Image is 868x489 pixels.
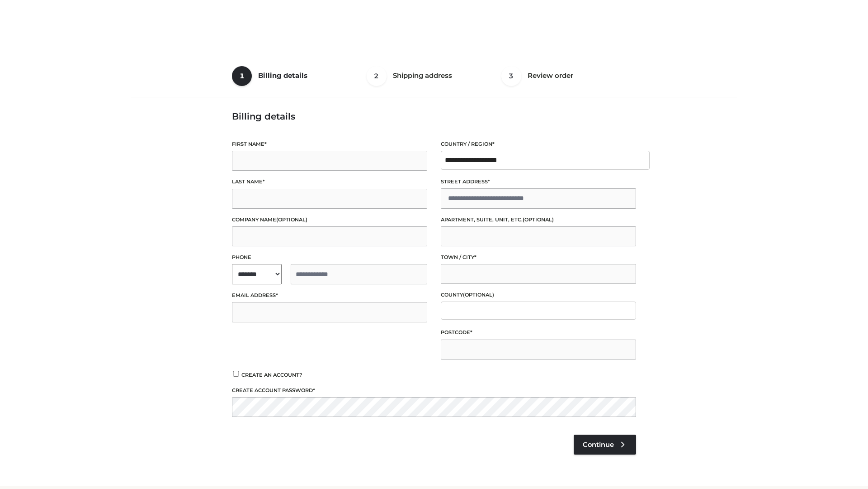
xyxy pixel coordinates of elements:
label: Apartment, suite, unit, etc. [441,216,636,224]
span: 1 [232,66,252,86]
span: Billing details [258,71,307,80]
label: Company name [232,216,427,224]
span: (optional) [523,216,554,223]
label: Email address [232,291,427,300]
label: Phone [232,253,427,262]
span: (optional) [463,292,494,298]
label: Street address [441,177,636,186]
h3: Billing details [232,111,636,122]
a: Continue [574,435,636,455]
label: Country / Region [441,140,636,149]
label: Last name [232,177,427,186]
input: Create an account? [232,371,240,377]
span: Shipping address [393,71,452,80]
label: Town / City [441,253,636,262]
span: (optional) [276,216,307,223]
span: 2 [367,66,387,86]
label: County [441,291,636,299]
label: First name [232,140,427,149]
span: Create an account? [241,372,302,378]
span: 3 [501,66,521,86]
label: Postcode [441,328,636,337]
span: Continue [583,441,614,449]
span: Review order [528,71,573,80]
label: Create account password [232,386,636,395]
